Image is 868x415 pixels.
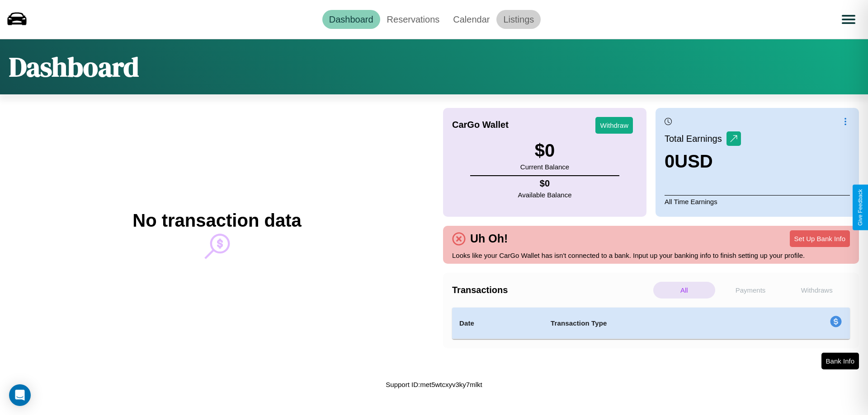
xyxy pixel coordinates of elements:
a: Listings [496,10,541,29]
p: Current Balance [520,161,569,173]
p: Support ID: met5wtcxyv3ky7mlkt [386,378,482,391]
p: Available Balance [518,189,572,201]
h2: No transaction data [132,210,301,231]
p: All Time Earnings [665,195,850,208]
p: Total Earnings [665,131,726,147]
button: Withdraw [595,117,633,134]
p: All [653,282,715,298]
a: Dashboard [322,10,380,29]
h4: Transactions [452,285,651,295]
div: Give Feedback [857,189,863,226]
button: Bank Info [821,353,859,369]
button: Open menu [836,7,861,32]
table: simple table [452,308,850,339]
a: Reservations [380,10,447,29]
h4: CarGo Wallet [452,120,509,130]
h4: $ 0 [518,178,572,189]
h4: Uh Oh! [466,232,512,245]
h1: Dashboard [9,48,139,85]
a: Calendar [446,10,496,29]
p: Payments [720,282,782,298]
h4: Transaction Type [551,318,756,329]
h3: $ 0 [520,140,569,161]
h4: Date [459,318,536,329]
button: Set Up Bank Info [790,230,850,247]
p: Withdraws [786,282,848,298]
div: Open Intercom Messenger [9,384,31,406]
p: Looks like your CarGo Wallet has isn't connected to a bank. Input up your banking info to finish ... [452,249,850,261]
h3: 0 USD [665,151,741,172]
